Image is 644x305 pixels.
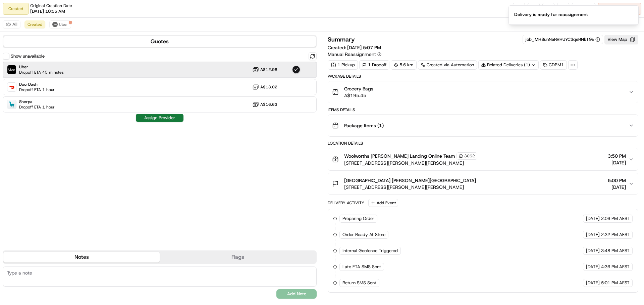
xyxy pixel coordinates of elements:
[52,22,58,27] img: uber-new-logo.jpeg
[30,3,72,8] span: Original Creation Date
[252,66,277,73] button: A$12.98
[328,36,355,43] h3: Summary
[601,232,630,238] span: 2:32 PM AEST
[464,153,475,159] span: 3062
[260,102,277,107] span: A$16.63
[19,104,55,110] span: Dropoff ETA 1 hour
[601,264,630,270] span: 4:36 PM AEST
[608,153,626,159] span: 3:50 PM
[30,8,65,14] span: [DATE] 10:55 AM
[3,252,160,262] button: Notes
[586,264,600,270] span: [DATE]
[328,51,381,58] button: Manual Reassignment
[7,65,16,74] img: Uber
[601,280,630,286] span: 5:01 PM AEST
[260,84,277,90] span: A$13.02
[59,22,68,27] span: Uber
[328,115,638,136] button: Package Items (1)
[391,60,417,70] div: 5.6 km
[328,141,638,146] div: Location Details
[252,101,277,108] button: A$16.63
[328,200,364,206] div: Delivery Activity
[7,100,16,109] img: Sherpa
[342,216,374,222] span: Preparing Order
[344,184,476,190] span: [STREET_ADDRESS][PERSON_NAME][PERSON_NAME]
[160,252,316,262] button: Flags
[328,81,638,103] button: Grocery BagsA$195.45
[3,36,316,47] button: Quotes
[601,248,630,254] span: 3:48 PM AEST
[7,83,16,91] img: DoorDash
[342,232,385,238] span: Order Ready At Store
[344,85,373,92] span: Grocery Bags
[586,280,600,286] span: [DATE]
[342,280,376,286] span: Return SMS Sent
[540,60,567,70] div: CDPM1
[601,216,630,222] span: 2:06 PM AEST
[260,67,277,72] span: A$12.98
[359,60,389,70] div: 1 Dropoff
[342,248,398,254] span: Internal Geofence Triggered
[608,159,626,166] span: [DATE]
[418,60,477,70] a: Created via Automation
[344,177,476,184] span: [GEOGRAPHIC_DATA] [PERSON_NAME][GEOGRAPHIC_DATA]
[586,232,600,238] span: [DATE]
[586,248,600,254] span: [DATE]
[344,122,384,129] span: Package Items ( 1 )
[478,60,539,70] div: Related Deliveries (1)
[368,199,398,207] button: Add Event
[11,53,45,59] label: Show unavailable
[28,22,42,27] span: Created
[344,160,477,166] span: [STREET_ADDRESS][PERSON_NAME][PERSON_NAME]
[344,92,373,99] span: A$195.45
[328,173,638,195] button: [GEOGRAPHIC_DATA] [PERSON_NAME][GEOGRAPHIC_DATA][STREET_ADDRESS][PERSON_NAME][PERSON_NAME]5:00 PM...
[24,20,45,28] button: Created
[328,107,638,112] div: Items Details
[136,114,183,122] button: Assign Provider
[608,184,626,190] span: [DATE]
[328,60,358,70] div: 1 Pickup
[328,44,381,51] span: Created:
[328,51,376,58] span: Manual Reassignment
[526,36,600,43] button: job_MH8unNaRVHUYC3qeRNkT9E
[344,153,455,159] span: Woolworths [PERSON_NAME] Landing Online Team
[3,20,20,28] button: All
[347,45,381,51] span: [DATE] 5:07 PM
[19,70,64,75] span: Dropoff ETA 45 minutes
[252,84,277,90] button: A$13.02
[19,82,55,87] span: DoorDash
[514,11,588,18] div: Delivery is ready for reassignment
[19,64,64,70] span: Uber
[328,74,638,79] div: Package Details
[342,264,381,270] span: Late ETA SMS Sent
[586,216,600,222] span: [DATE]
[608,177,626,184] span: 5:00 PM
[328,148,638,170] button: Woolworths [PERSON_NAME] Landing Online Team3062[STREET_ADDRESS][PERSON_NAME][PERSON_NAME]3:50 PM...
[19,99,55,104] span: Sherpa
[19,87,55,92] span: Dropoff ETA 1 hour
[49,20,71,28] button: Uber
[604,35,638,44] button: View Map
